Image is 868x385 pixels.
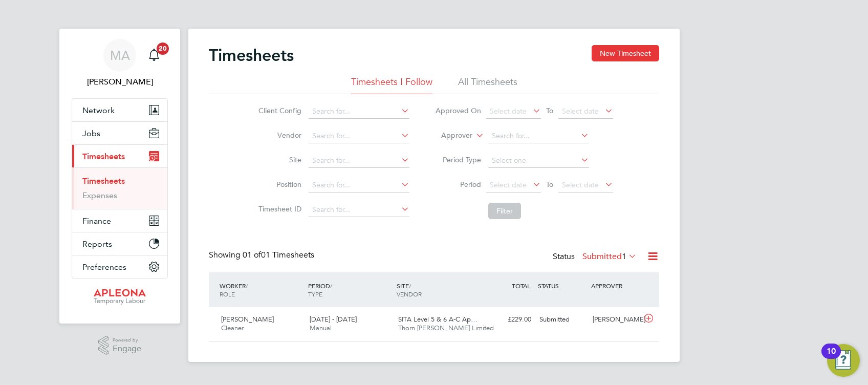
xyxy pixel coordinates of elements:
button: Preferences [72,255,167,278]
span: Preferences [82,262,126,272]
span: TYPE [308,290,322,298]
input: Search for... [309,178,409,193]
span: Manual [310,324,332,332]
span: Timesheets [82,152,125,161]
span: Cleaner [221,324,244,332]
span: To [543,104,556,117]
span: To [543,178,556,191]
button: Filter [488,203,521,219]
div: STATUS [535,276,589,295]
button: New Timesheet [592,45,659,61]
div: SITE [394,276,483,303]
div: WORKER [217,276,306,303]
a: Timesheets [82,176,125,186]
label: Period Type [435,155,481,164]
label: Vendor [255,131,301,140]
span: Reports [82,239,112,249]
span: VENDOR [397,290,422,298]
span: [DATE] - [DATE] [310,315,357,324]
span: 1 [622,251,626,262]
li: All Timesheets [458,76,517,94]
input: Search for... [309,104,409,119]
div: Status [553,250,639,264]
span: MA [110,49,130,62]
span: 20 [157,42,169,55]
label: Position [255,180,301,189]
a: Expenses [82,190,117,200]
span: Select date [490,106,527,116]
a: Powered byEngage [98,336,142,355]
span: Jobs [82,129,100,138]
input: Search for... [309,154,409,168]
input: Search for... [309,129,409,143]
label: Approved On [435,106,481,115]
span: Thorn [PERSON_NAME] Limited [398,324,494,332]
span: [PERSON_NAME] [221,315,274,324]
a: MA[PERSON_NAME] [72,39,168,88]
img: apleona-logo-retina.png [94,289,146,305]
input: Search for... [488,129,589,143]
nav: Main navigation [59,29,180,324]
div: £229.00 [482,311,535,328]
div: 10 [827,351,836,365]
span: Finance [82,216,111,226]
span: ROLE [220,290,235,298]
input: Search for... [309,203,409,217]
button: Reports [72,232,167,255]
span: Engage [113,345,141,353]
div: Timesheets [72,167,167,209]
span: Select date [562,180,599,189]
button: Timesheets [72,145,167,167]
div: Showing [209,250,316,261]
label: Site [255,155,301,164]
span: / [246,282,248,290]
span: Select date [490,180,527,189]
span: Network [82,105,115,115]
span: 01 Timesheets [243,250,314,260]
div: APPROVER [589,276,642,295]
span: Select date [562,106,599,116]
span: / [409,282,411,290]
h2: Timesheets [209,45,294,66]
label: Approver [426,131,472,141]
li: Timesheets I Follow [351,76,432,94]
button: Network [72,99,167,121]
span: / [330,282,332,290]
span: SITA Level 5 & 6 A-C Ap… [398,315,478,324]
input: Select one [488,154,589,168]
div: [PERSON_NAME] [589,311,642,328]
span: Powered by [113,336,141,345]
span: 01 of [243,250,261,260]
a: Go to home page [72,289,168,305]
div: Submitted [535,311,589,328]
button: Open Resource Center, 10 new notifications [827,344,860,377]
label: Period [435,180,481,189]
span: TOTAL [512,282,530,290]
label: Timesheet ID [255,204,301,213]
label: Submitted [582,251,637,262]
div: PERIOD [306,276,394,303]
button: Jobs [72,122,167,144]
label: Client Config [255,106,301,115]
button: Finance [72,209,167,232]
a: 20 [144,39,164,72]
span: Martin Aberdeen [72,76,168,88]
